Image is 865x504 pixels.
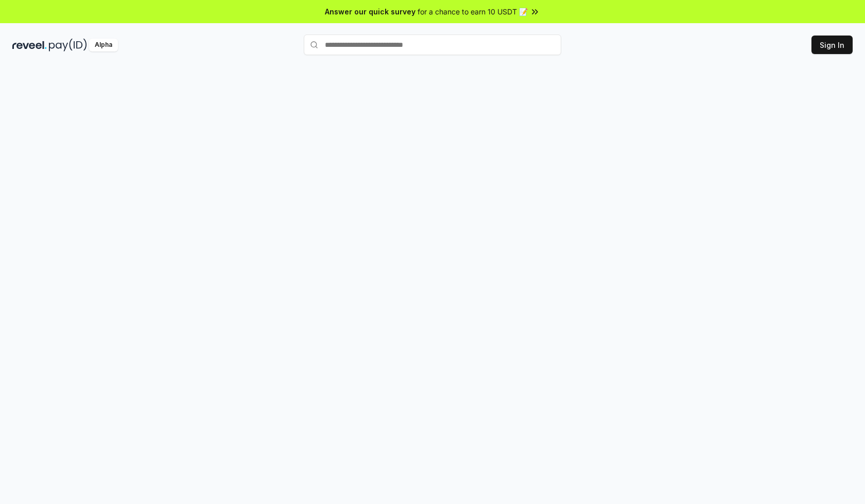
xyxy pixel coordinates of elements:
[325,6,416,17] span: Answer our quick survey
[12,39,47,51] img: reveel_dark
[49,39,87,51] img: pay_id
[418,6,528,17] span: for a chance to earn 10 USDT 📝
[89,39,118,51] div: Alpha
[811,36,853,54] button: Sign In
